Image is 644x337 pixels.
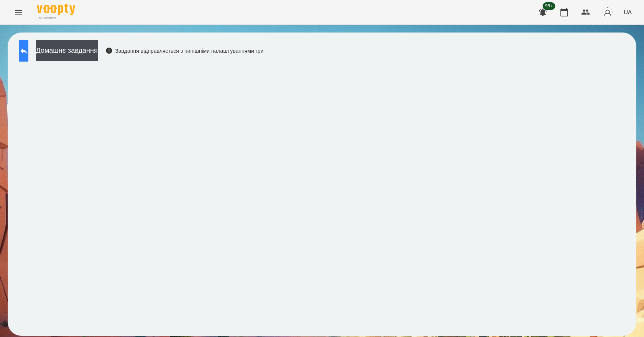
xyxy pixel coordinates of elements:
[36,40,98,61] button: Домашнє завдання
[624,8,632,16] span: UA
[621,5,635,19] button: UA
[105,47,264,55] div: Завдання відправляється з нинішніми налаштуваннями гри
[543,2,555,10] span: 99+
[9,3,28,21] button: Menu
[37,4,75,15] img: Voopty Logo
[602,7,613,18] img: avatar_s.png
[37,16,75,21] span: For Business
